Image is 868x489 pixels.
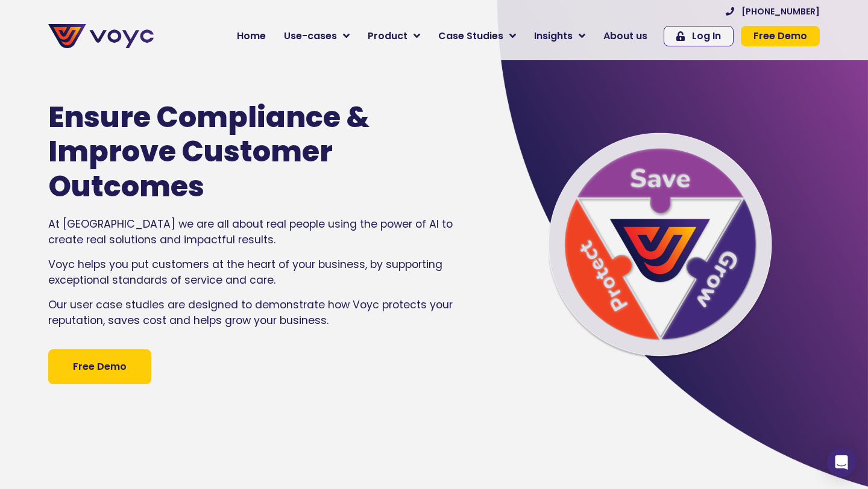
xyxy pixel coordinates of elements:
[438,29,503,43] span: Case Studies
[692,31,721,41] span: Log In
[594,24,656,48] a: About us
[741,7,820,16] span: [PHONE_NUMBER]
[228,24,275,48] a: Home
[284,29,337,43] span: Use-cases
[48,24,154,48] img: voyc-full-logo
[48,257,461,288] p: Voyc helps you put customers at the heart of your business, by supporting exceptional standards o...
[525,24,594,48] a: Insights
[753,31,807,41] span: Free Demo
[48,100,424,204] h1: Ensure Compliance & Improve Customer Outcomes
[237,29,266,43] span: Home
[48,297,461,329] p: Our user case studies are designed to demonstrate how Voyc protects your reputation, saves cost a...
[534,29,573,43] span: Insights
[429,24,525,48] a: Case Studies
[726,7,820,16] a: [PHONE_NUMBER]
[664,26,734,46] a: Log In
[48,349,151,384] a: Free Demo
[48,216,461,248] p: At [GEOGRAPHIC_DATA] we are all about real people using the power of AI to create real solutions ...
[359,24,429,48] a: Product
[73,360,127,374] span: Free Demo
[827,448,856,477] div: Open Intercom Messenger
[741,26,820,46] a: Free Demo
[275,24,359,48] a: Use-cases
[603,29,647,43] span: About us
[368,29,407,43] span: Product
